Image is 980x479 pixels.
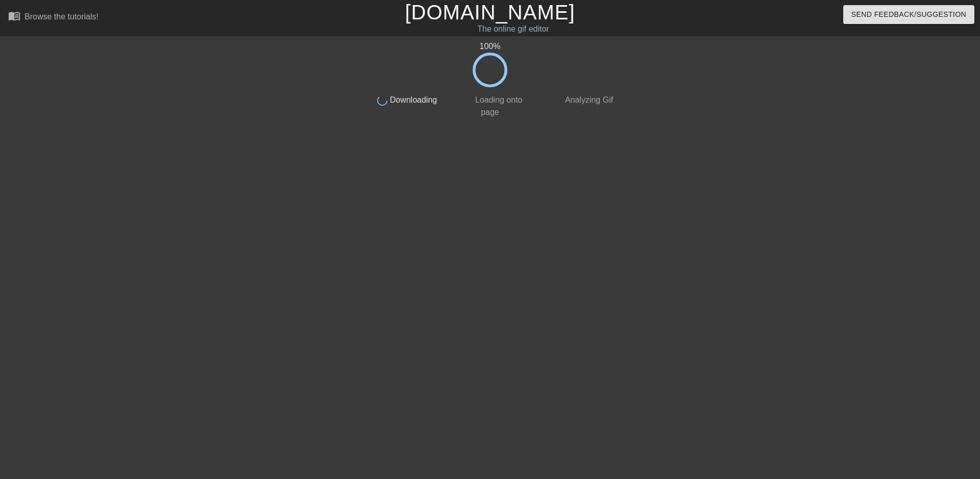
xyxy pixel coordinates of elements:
[473,95,522,116] span: Loading onto page
[405,1,575,23] a: [DOMAIN_NAME]
[8,10,99,26] a: Browse the tutorials!
[332,23,695,35] div: The online gif editor
[851,8,966,21] span: Send Feedback/Suggestion
[843,5,974,24] button: Send Feedback/Suggestion
[24,12,99,21] div: Browse the tutorials!
[387,95,437,104] span: Downloading
[362,40,618,53] div: 100 %
[8,10,20,22] span: menu_book
[563,95,613,104] span: Analyzing Gif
